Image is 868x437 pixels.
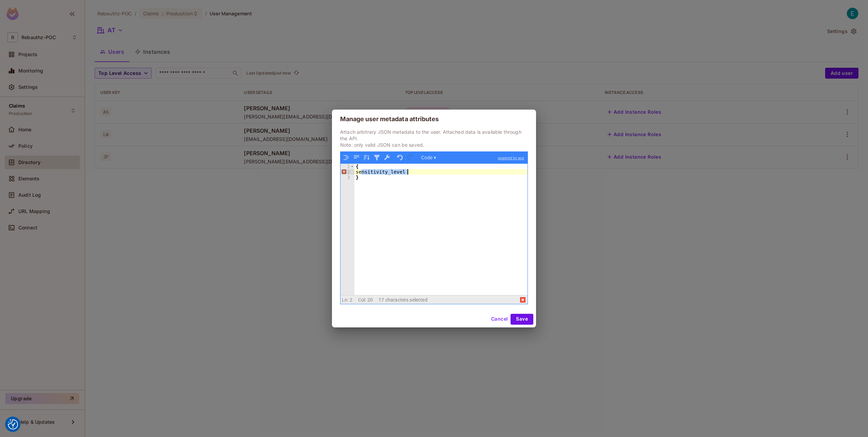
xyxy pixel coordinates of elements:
[379,297,384,303] span: 17
[342,153,351,162] button: Format JSON data, with proper indentation and line feeds (Ctrl+I)
[495,152,528,164] a: powered by ace
[340,175,354,180] div: 3
[372,153,381,162] button: Filter, sort, or transform contents
[406,153,415,162] button: Redo (Ctrl+Shift+Z)
[340,129,528,148] p: Attach arbitrary JSON metadata to the user. Attached data is available through the API. Note: onl...
[519,296,527,304] span: parse error on line 1
[383,153,391,162] button: Repair JSON: fix quotes and escape characters, remove comments and JSONP notation, turn JavaScrip...
[419,153,438,162] button: Code ▾
[358,297,366,303] span: Col:
[367,297,373,303] span: 20
[396,153,404,162] button: Undo last action (Ctrl+Z)
[8,419,18,430] button: Consent Preferences
[8,419,18,430] img: Revisit consent button
[352,153,361,162] button: Compact JSON data, remove all whitespaces (Ctrl+Shift+I)
[340,169,354,175] div: 2
[332,110,536,129] h2: Manage user metadata attributes
[342,297,348,303] span: Ln:
[511,314,533,325] button: Save
[362,153,371,162] button: Sort contents
[488,314,511,325] button: Cancel
[340,164,354,169] div: 1
[385,297,428,303] span: characters selected
[350,297,352,303] span: 2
